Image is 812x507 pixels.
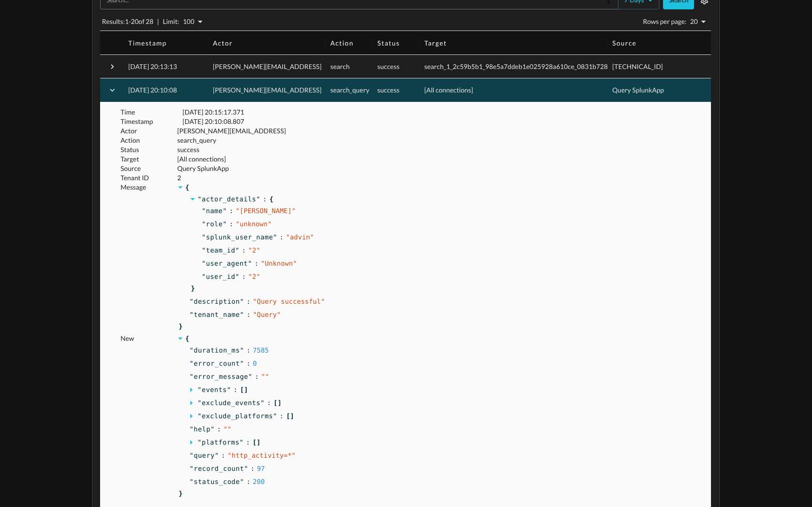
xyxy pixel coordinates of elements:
span: : [234,385,238,395]
span: help [194,424,211,435]
span: " [197,196,202,203]
span: " [202,273,206,281]
p: Target [121,153,172,164]
span: query [194,451,215,461]
span: " [197,413,202,420]
div: Target [424,39,447,47]
span: : [246,477,250,487]
span: { [185,183,189,193]
span: : [246,346,250,356]
div: Timestamp [128,39,167,47]
span: [PERSON_NAME][EMAIL_ADDRESS] [177,127,286,135]
span: success [177,146,199,154]
span: : [255,372,259,382]
span: " [244,465,248,473]
p: Actor [121,124,172,136]
span: success [377,62,399,70]
span: " [202,247,206,254]
span: " [223,207,227,215]
span: [ [273,398,278,408]
p: Limit: [163,17,180,26]
span: : [229,219,234,230]
p: Message [121,183,172,336]
span: [TECHNICAL_ID] [612,62,663,70]
span: : [217,424,221,435]
span: : [263,194,267,205]
span: " [211,426,215,433]
span: " [189,373,194,381]
span: " [240,439,244,446]
span: : [246,438,250,448]
span: " " [261,373,269,381]
p: 20 [690,17,698,26]
span: search_query [330,86,369,94]
p: Time [121,106,177,117]
span: Query SplunkApp [177,164,229,172]
p: 100 [183,17,194,26]
span: " [197,439,202,446]
span: " Query " [253,311,281,319]
span: " [227,386,231,394]
span: : [242,246,246,256]
span: { [185,334,189,344]
span: " [240,347,244,354]
span: : [246,310,250,320]
span: " [240,478,244,486]
span: : [250,464,255,474]
span: " [189,452,194,460]
span: : [221,451,226,461]
p: Rows per page: [643,17,687,26]
p: Tenant ID [121,171,172,183]
span: " [273,234,277,241]
p: Timestamp [121,115,177,126]
span: ] [257,438,261,448]
span: [ [286,411,290,422]
span: search_query [177,136,216,144]
span: " [248,373,252,381]
p: [DATE] 20:15:17.371 [183,108,244,117]
span: user_agent [206,259,248,269]
span: " [256,196,260,203]
span: Query SplunkApp [612,86,664,94]
p: New [121,334,172,503]
span: " [223,221,227,228]
span: exclude_events [202,399,260,407]
span: " [202,234,206,241]
div: 200 [253,477,265,487]
span: ] [278,398,282,408]
span: actor_details [202,196,256,203]
div: Status [377,39,400,47]
span: : [254,259,258,269]
span: : [267,398,271,408]
span: duration_ms [194,346,240,356]
span: search [330,62,350,70]
span: " [202,221,206,228]
span: " http_activity=* " [227,452,296,460]
span: " [202,260,206,268]
span: " " [223,426,231,433]
p: | [157,17,159,26]
span: " 2 " [248,247,260,254]
span: " [260,399,265,407]
span: " [215,452,219,460]
span: team_id [206,246,235,256]
span: " [189,347,194,354]
span: " [202,207,206,215]
span: " [197,399,202,407]
span: } [177,489,183,499]
div: 7585 [253,346,269,356]
span: events [202,386,227,394]
span: " [235,273,240,281]
span: " [189,478,194,486]
span: : [280,232,284,243]
span: " [PERSON_NAME] " [235,207,296,215]
span: success [377,86,399,94]
span: [PERSON_NAME][EMAIL_ADDRESS] [213,62,321,70]
span: [PERSON_NAME][EMAIL_ADDRESS] [213,86,321,94]
span: tenant_name [194,310,240,320]
span: " [240,311,244,319]
span: " [235,247,240,254]
span: [All connections] [424,86,473,94]
div: Actor [213,39,233,47]
p: Status [121,143,172,154]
